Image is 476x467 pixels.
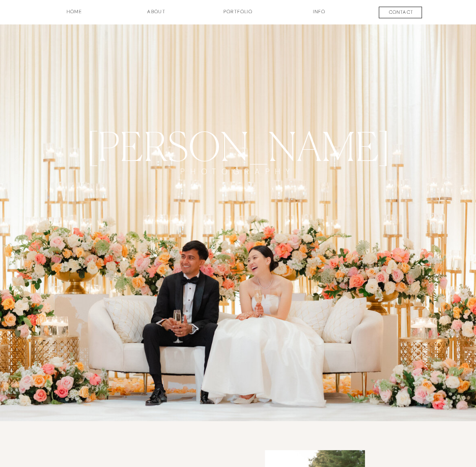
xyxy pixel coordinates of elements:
a: INFO [299,8,339,21]
a: contact [372,9,430,18]
a: PHOTOGRAPHY [171,167,305,191]
a: Portfolio [209,8,267,21]
a: HOME [45,8,104,21]
a: about [136,8,176,21]
a: [PERSON_NAME] [69,123,408,167]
